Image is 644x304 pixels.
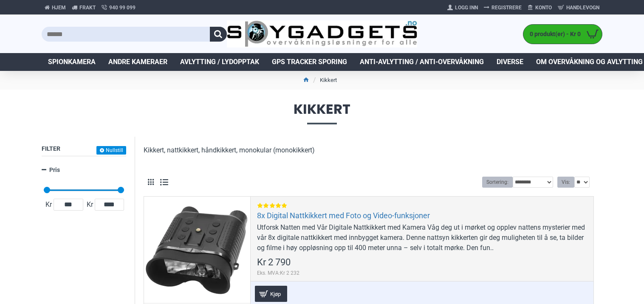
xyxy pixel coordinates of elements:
[555,1,602,14] a: Handlevogn
[144,197,250,303] a: 8x Digital Nattkikkert med Foto og Video-funksjoner 8x Digital Nattkikkert med Foto og Video-funk...
[266,53,353,71] a: GPS Tracker Sporing
[491,4,522,11] span: Registrere
[174,53,266,71] a: Avlytting / Lydopptak
[42,53,102,71] a: Spionkamera
[52,4,66,11] span: Hjem
[272,57,347,67] span: GPS Tracker Sporing
[257,258,291,267] span: Kr 2 790
[444,1,481,14] a: Logg Inn
[109,4,136,11] span: 940 99 099
[535,4,552,11] span: Konto
[257,211,430,220] a: 8x Digital Nattkikkert med Foto og Video-funksjoner
[227,20,418,48] img: SpyGadgets.no
[42,102,602,124] span: Kikkert
[360,57,484,67] span: Anti-avlytting / Anti-overvåkning
[481,1,525,14] a: Registrere
[42,145,60,152] span: Filter
[42,163,126,177] a: Pris
[144,145,594,155] p: Kikkert, nattkikkert, håndkikkert, monokular (monokikkert)
[482,177,513,188] label: Sortering:
[268,291,283,297] span: Kjøp
[96,146,126,155] button: Nullstill
[497,57,523,67] span: Diverse
[79,4,96,11] span: Frakt
[525,1,555,14] a: Konto
[353,53,490,71] a: Anti-avlytting / Anti-overvåkning
[102,53,174,71] a: Andre kameraer
[44,200,54,210] span: Kr
[523,30,583,39] span: 0 produkt(er) - Kr 0
[257,269,299,277] span: Eks. MVA:Kr 2 232
[557,177,574,188] label: Vis:
[48,57,96,67] span: Spionkamera
[536,57,643,67] span: Om overvåkning og avlytting
[85,200,95,210] span: Kr
[108,57,167,67] span: Andre kameraer
[455,4,478,11] span: Logg Inn
[180,57,259,67] span: Avlytting / Lydopptak
[566,4,599,11] span: Handlevogn
[523,25,602,44] a: 0 produkt(er) - Kr 0
[490,53,530,71] a: Diverse
[257,222,587,253] div: Utforsk Natten med Vår Digitale Nattkikkert med Kamera Våg deg ut i mørket og opplev nattens myst...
